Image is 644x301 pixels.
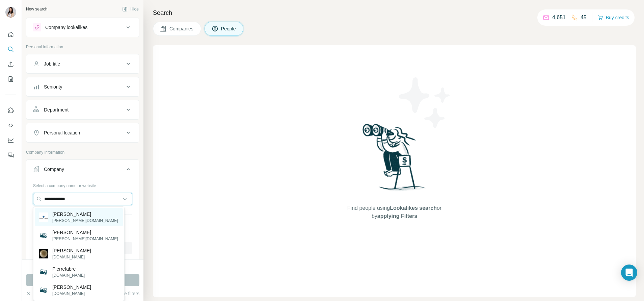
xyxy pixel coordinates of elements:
[45,24,87,31] div: Company lookalikes
[39,249,48,258] img: Pierre Favre
[340,204,448,220] span: Find people using or by
[52,211,118,218] p: [PERSON_NAME]
[52,266,85,272] p: Pierrefabre
[359,122,430,197] img: Surfe Illustration - Woman searching with binoculars
[52,236,118,242] p: [PERSON_NAME][DOMAIN_NAME]
[26,290,45,297] button: Clear
[26,161,139,180] button: Company
[581,14,587,22] p: 45
[52,254,91,260] p: [DOMAIN_NAME]
[52,272,85,278] p: [DOMAIN_NAME]
[5,58,16,70] button: Enrich CSV
[39,231,48,240] img: Pierre Fabre
[39,285,48,295] img: Pierre Faure
[26,125,139,141] button: Personal location
[377,213,417,219] span: applying Filters
[26,79,139,95] button: Seniority
[44,166,64,173] div: Company
[26,19,139,35] button: Company lookalikes
[44,106,69,113] div: Department
[52,218,118,224] p: [PERSON_NAME][DOMAIN_NAME]
[44,60,60,67] div: Job title
[52,229,118,236] p: [PERSON_NAME]
[44,83,62,90] div: Seniority
[39,267,48,277] img: Pierrefabre
[52,291,91,297] p: [DOMAIN_NAME]
[5,43,16,55] button: Search
[153,8,636,18] h4: Search
[26,149,139,155] p: Company information
[5,7,16,18] img: Avatar
[44,129,80,136] div: Personal location
[52,247,91,254] p: [PERSON_NAME]
[33,180,132,189] div: Select a company name or website
[26,44,139,50] p: Personal information
[26,6,47,12] div: New search
[26,102,139,118] button: Department
[5,149,16,161] button: Feedback
[26,56,139,72] button: Job title
[221,25,237,32] span: People
[5,104,16,117] button: Use Surfe on LinkedIn
[621,265,637,281] div: Open Intercom Messenger
[5,134,16,146] button: Dashboard
[395,72,455,133] img: Surfe Illustration - Stars
[5,73,16,85] button: My lists
[5,119,16,131] button: Use Surfe API
[39,212,48,222] img: Pierre Fabre
[52,284,91,291] p: [PERSON_NAME]
[117,4,143,14] button: Hide
[5,28,16,41] button: Quick start
[390,205,437,211] span: Lookalikes search
[169,25,194,32] span: Companies
[598,13,629,22] button: Buy credits
[552,14,566,22] p: 4,651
